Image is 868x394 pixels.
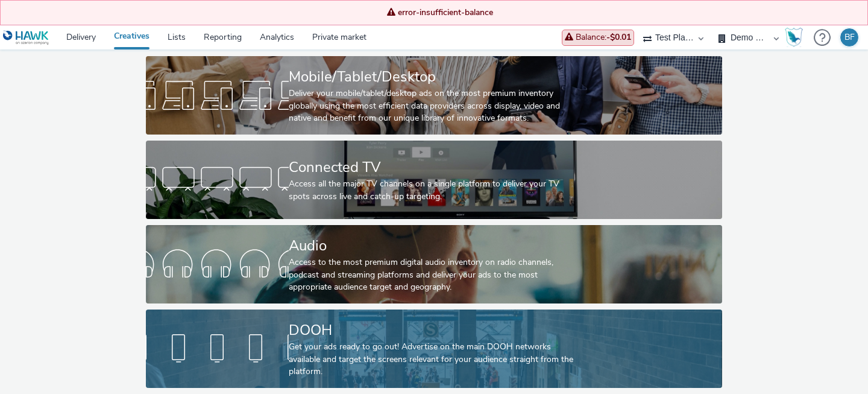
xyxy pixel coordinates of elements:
[146,141,722,219] a: Connected TVAccess all the major TV channels on a single platform to deliver your TV spots across...
[146,310,722,388] a: DOOHGet your ads ready to go out! Advertise on the main DOOH networks available and target the sc...
[195,25,251,49] a: Reporting
[785,28,803,47] img: Hawk Academy
[289,235,574,256] div: Audio
[57,25,105,49] a: Delivery
[565,31,631,43] span: Balance :
[289,157,574,178] div: Connected TV
[289,87,574,124] div: Deliver your mobile/tablet/desktop ads on the most premium inventory globally using the most effi...
[289,178,574,203] div: Access all the major TV channels on a single platform to deliver your TV spots across live and ca...
[289,341,574,378] div: Get your ads ready to go out! Advertise on the main DOOH networks available and target the screen...
[289,256,574,293] div: Access to the most premium digital audio inventory on radio channels, podcast and streaming platf...
[3,30,49,45] img: undefined Logo
[844,28,855,46] div: BF
[606,31,631,43] strong: -$0.01
[562,30,634,45] div: Today's expenses are not yet included in the balance
[289,66,574,87] div: Mobile/Tablet/Desktop
[159,25,195,49] a: Lists
[25,7,855,19] span: error-insufficient-balance
[105,25,159,49] a: Creatives
[562,30,634,45] a: Balance:-$0.01
[785,28,808,47] a: Hawk Academy
[251,25,303,49] a: Analytics
[303,25,376,49] a: Private market
[289,320,574,341] div: DOOH
[146,225,722,303] a: AudioAccess to the most premium digital audio inventory on radio channels, podcast and streaming ...
[146,56,722,135] a: Mobile/Tablet/DesktopDeliver your mobile/tablet/desktop ads on the most premium inventory globall...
